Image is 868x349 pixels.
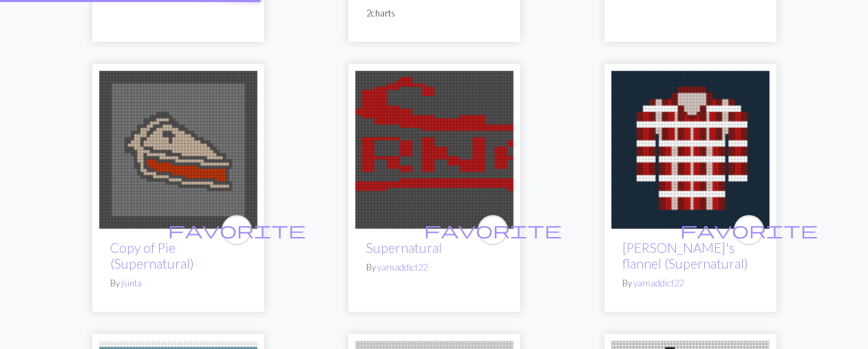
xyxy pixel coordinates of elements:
[99,71,257,229] img: d56fee41fc253d5aceadfae32b0209e7.jpg
[121,278,142,289] a: jsinta
[110,240,194,271] a: Copy of Pie (Supernatural)
[110,277,246,290] p: By
[424,219,562,240] span: favorite
[622,240,748,271] a: [PERSON_NAME]'s flannel (Supernatural)
[680,216,818,244] i: favourite
[377,262,427,273] a: yarnaddict22
[366,7,502,20] p: 2 charts
[680,219,818,240] span: favorite
[478,215,508,245] button: favourite
[633,278,684,289] a: yarnaddict22
[222,215,252,245] button: favourite
[366,261,502,274] p: By
[355,71,514,229] img: Supernatural
[734,215,764,245] button: favourite
[424,216,562,244] i: favourite
[611,71,770,229] img: Sam's flannel
[168,216,306,244] i: favourite
[168,219,306,240] span: favorite
[355,142,514,155] a: Supernatural
[366,240,442,256] a: Supernatural
[611,142,770,155] a: Sam's flannel
[99,142,257,155] a: d56fee41fc253d5aceadfae32b0209e7.jpg
[622,277,759,290] p: By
